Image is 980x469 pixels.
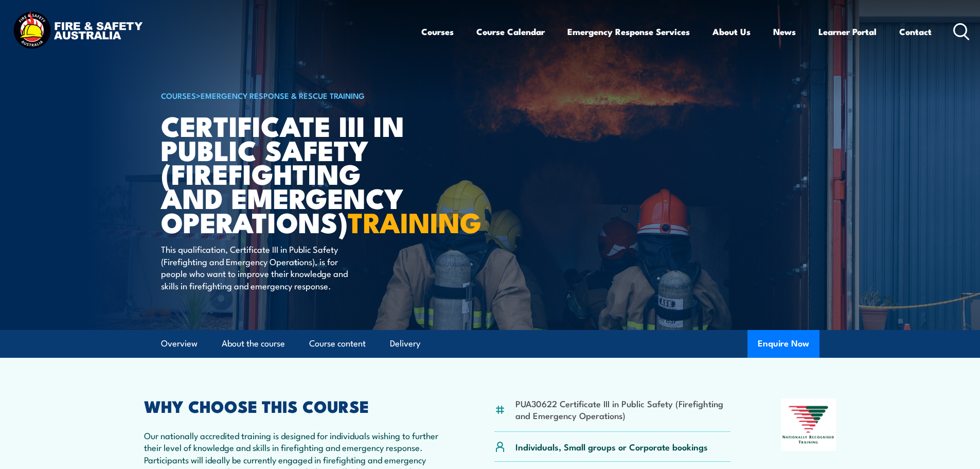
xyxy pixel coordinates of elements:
[712,18,751,45] a: About Us
[161,330,198,357] a: Overview
[309,330,366,357] a: Course content
[515,397,731,422] li: PUA30622 Certificate III in Public Safety (Firefighting and Emergency Operations)
[747,330,819,358] button: Enquire Now
[476,18,545,45] a: Course Calendar
[161,89,415,101] h6: >
[161,243,349,291] p: This qualification, Certificate III in Public Safety (Firefighting and Emergency Operations), is ...
[222,330,285,357] a: About the course
[161,113,415,234] h1: Certificate III in Public Safety (Firefighting and Emergency Operations)
[348,200,482,242] strong: TRAINING
[773,18,796,45] a: News
[567,18,690,45] a: Emergency Response Services
[161,90,196,101] a: COURSES
[421,18,454,45] a: Courses
[818,18,877,45] a: Learner Portal
[899,18,932,45] a: Contact
[201,90,365,101] a: Emergency Response & Rescue Training
[390,330,420,357] a: Delivery
[781,398,836,451] img: Nationally Recognised Training logo.
[144,398,444,413] h2: WHY CHOOSE THIS COURSE
[515,441,708,453] p: Individuals, Small groups or Corporate bookings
